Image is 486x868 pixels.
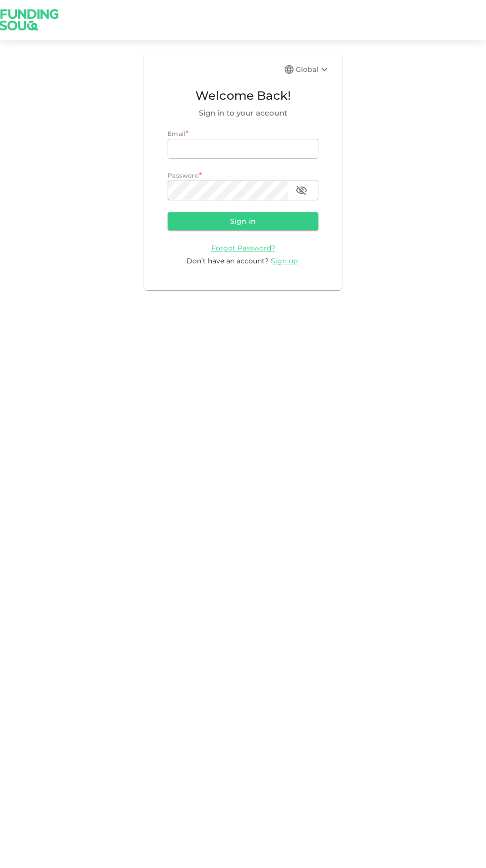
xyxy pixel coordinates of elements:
[168,130,185,137] span: Email
[168,86,318,105] span: Welcome Back!
[168,212,318,230] button: Sign in
[271,256,298,265] span: Sign up
[186,256,269,265] span: Don’t have an account?
[168,181,288,200] input: password
[211,244,275,252] span: Forgot Password?
[168,172,199,179] span: Password
[211,243,275,252] a: Forgot Password?
[296,63,330,75] div: Global
[168,107,318,119] span: Sign in to your account
[168,139,318,159] input: email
